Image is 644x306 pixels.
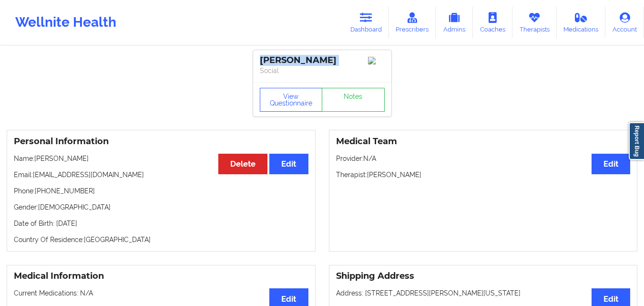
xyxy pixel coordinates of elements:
[389,7,436,38] a: Prescribers
[14,154,308,163] p: Name: [PERSON_NAME]
[322,88,385,112] a: Notes
[260,66,385,75] p: Social
[592,154,630,174] button: Edit
[343,7,389,38] a: Dashboard
[368,57,385,64] img: Image%2Fplaceholer-image.png
[14,136,308,147] h3: Personal Information
[14,235,308,244] p: Country Of Residence: [GEOGRAPHIC_DATA]
[336,154,631,163] p: Provider: N/A
[260,88,323,112] button: View Questionnaire
[269,154,308,174] button: Edit
[436,7,473,38] a: Admins
[336,271,631,282] h3: Shipping Address
[512,7,557,38] a: Therapists
[336,136,631,147] h3: Medical Team
[605,7,644,38] a: Account
[629,122,644,160] a: Report Bug
[260,55,385,66] div: [PERSON_NAME]
[14,271,308,282] h3: Medical Information
[14,219,308,228] p: Date of Birth: [DATE]
[14,186,308,196] p: Phone: [PHONE_NUMBER]
[218,154,267,174] button: Delete
[336,170,631,179] p: Therapist: [PERSON_NAME]
[14,288,308,298] p: Current Medications: N/A
[14,202,308,212] p: Gender: [DEMOGRAPHIC_DATA]
[473,7,512,38] a: Coaches
[557,7,606,38] a: Medications
[336,288,631,298] p: Address: [STREET_ADDRESS][PERSON_NAME][US_STATE]
[14,170,308,179] p: Email: [EMAIL_ADDRESS][DOMAIN_NAME]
